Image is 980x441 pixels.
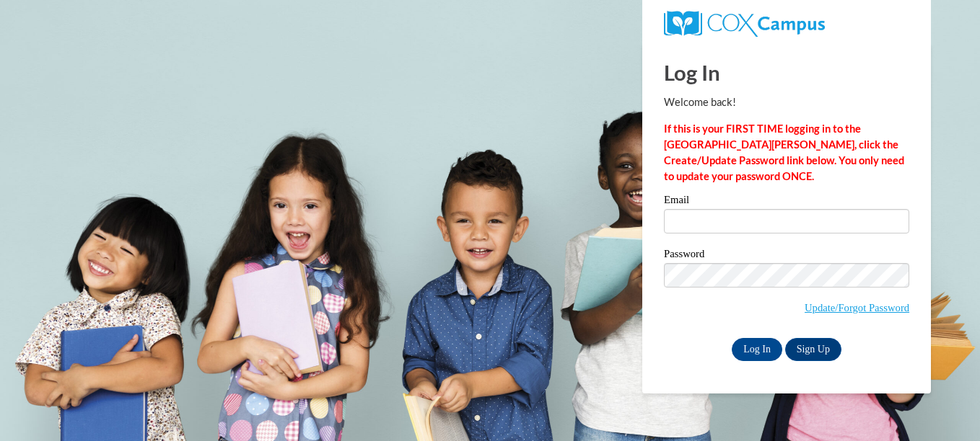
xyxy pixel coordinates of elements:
p: Welcome back! [664,94,909,110]
a: Update/Forgot Password [805,302,909,313]
strong: If this is your FIRST TIME logging in to the [GEOGRAPHIC_DATA][PERSON_NAME], click the Create/Upd... [664,122,904,182]
label: Email [664,195,909,209]
a: Sign Up [785,338,841,361]
label: Password [664,249,909,263]
h1: Log In [664,58,909,87]
a: COX Campus [664,17,825,29]
input: Log In [732,338,782,361]
img: COX Campus [664,11,825,37]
